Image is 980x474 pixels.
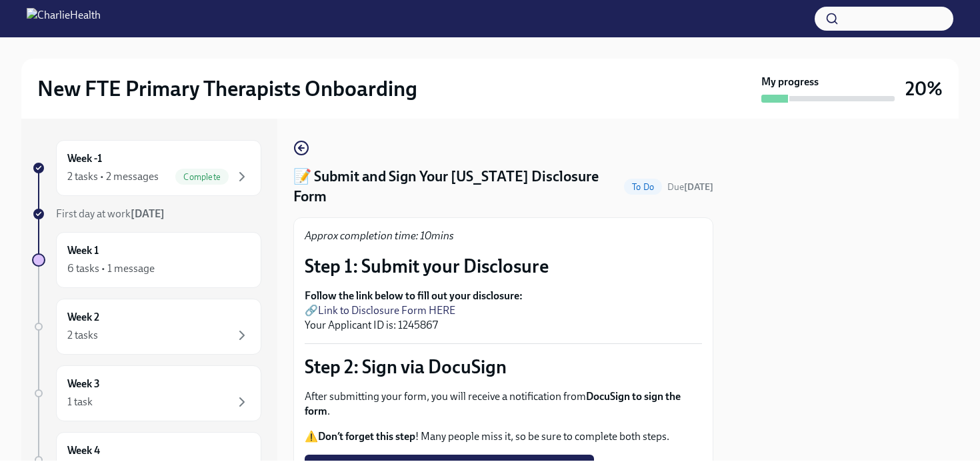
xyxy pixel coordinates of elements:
[32,299,261,355] a: Week 22 tasks
[761,75,819,89] strong: My progress
[67,443,100,458] h6: Week 4
[67,169,159,184] div: 2 tasks • 2 messages
[684,181,713,193] strong: [DATE]
[293,167,619,207] h4: 📝 Submit and Sign Your [US_STATE] Disclosure Form
[131,207,165,220] strong: [DATE]
[32,365,261,421] a: Week 31 task
[318,430,415,443] strong: Don’t forget this step
[67,261,155,276] div: 6 tasks • 1 message
[67,395,93,409] div: 1 task
[32,232,261,288] a: Week 16 tasks • 1 message
[667,181,713,193] span: Due
[624,182,662,192] span: To Do
[67,310,99,325] h6: Week 2
[175,172,229,182] span: Complete
[67,377,100,391] h6: Week 3
[667,181,713,193] span: September 6th, 2025 09:00
[905,77,943,101] h3: 20%
[305,389,702,419] p: After submitting your form, you will receive a notification from .
[32,140,261,196] a: Week -12 tasks • 2 messagesComplete
[305,254,702,278] p: Step 1: Submit your Disclosure
[67,328,98,343] div: 2 tasks
[305,355,702,379] p: Step 2: Sign via DocuSign
[67,243,99,258] h6: Week 1
[32,207,261,221] a: First day at work[DATE]
[67,151,102,166] h6: Week -1
[305,429,702,444] p: ⚠️ ! Many people miss it, so be sure to complete both steps.
[305,229,454,242] em: Approx completion time: 10mins
[27,8,101,29] img: CharlieHealth
[56,207,165,220] span: First day at work
[37,75,417,102] h2: New FTE Primary Therapists Onboarding
[305,289,702,333] p: 🔗 Your Applicant ID is: 1245867
[305,289,523,302] strong: Follow the link below to fill out your disclosure:
[318,304,455,317] a: Link to Disclosure Form HERE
